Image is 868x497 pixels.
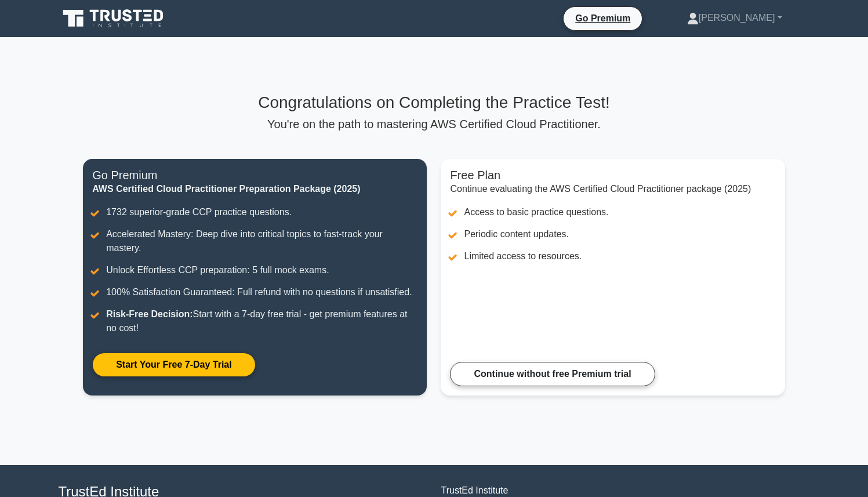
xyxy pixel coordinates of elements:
a: Start Your Free 7-Day Trial [92,353,255,377]
a: Continue without free Premium trial [450,362,655,386]
h3: Congratulations on Completing the Practice Test! [83,93,785,113]
a: Go Premium [568,11,637,26]
a: [PERSON_NAME] [659,6,810,30]
p: You're on the path to mastering AWS Certified Cloud Practitioner. [83,117,785,131]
